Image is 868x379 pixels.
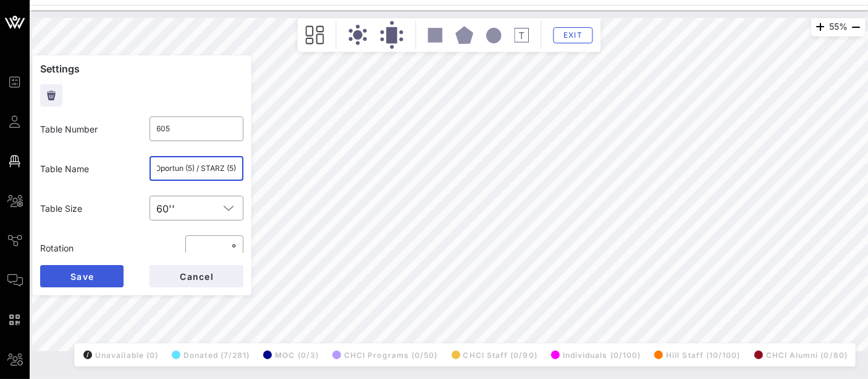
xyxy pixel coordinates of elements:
div: Table Number [33,115,142,143]
div: Rotation [33,234,142,262]
div: Table Size [33,194,142,222]
button: Save [40,265,124,287]
button: Delete Table [40,84,62,107]
span: Cancel [179,271,214,282]
span: Exit [561,30,584,40]
button: Cancel [150,265,243,287]
p: Settings [40,63,243,74]
button: Exit [553,27,592,43]
div: ° [229,242,236,254]
div: 60'' [157,203,175,214]
div: Table Name [33,155,142,183]
span: Save [70,271,94,282]
div: 55% [811,18,866,37]
div: 60'' [150,196,244,220]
